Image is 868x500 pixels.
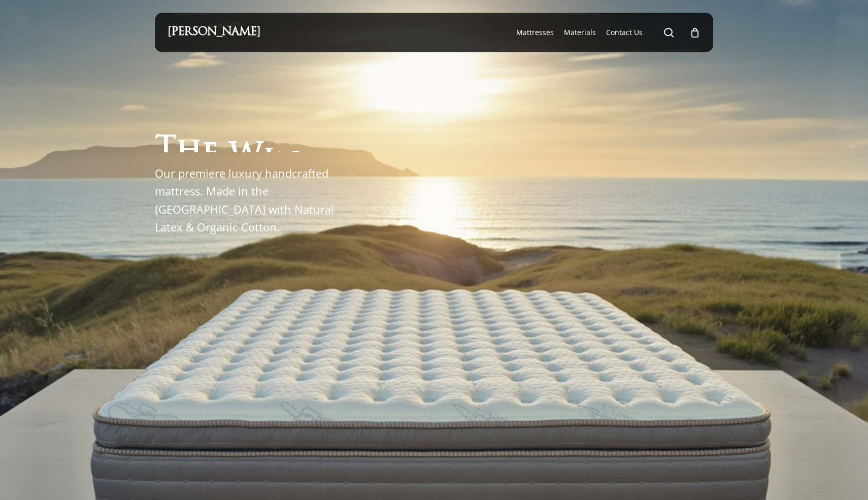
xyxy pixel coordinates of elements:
p: Our premiere luxury handcrafted mattress. Made in the [GEOGRAPHIC_DATA] with Natural Latex & Orga... [155,164,345,236]
span: h [176,137,202,168]
span: W [229,142,263,173]
span: T [155,135,176,166]
span: Materials [564,27,596,37]
a: Contact Us [606,27,643,38]
a: Materials [564,27,596,38]
h1: The Windsor [155,121,388,152]
span: n [275,149,301,180]
span: e [202,140,219,171]
span: Contact Us [606,27,643,37]
span: Mattresses [516,27,554,37]
a: Cart [689,27,700,38]
nav: Main Menu [511,13,700,52]
a: [PERSON_NAME] [168,27,260,38]
a: Mattresses [516,27,554,38]
span: i [263,145,275,176]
